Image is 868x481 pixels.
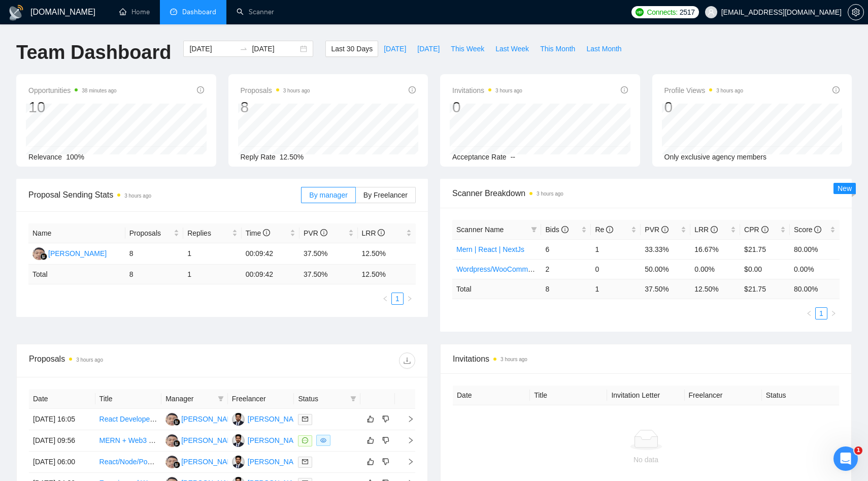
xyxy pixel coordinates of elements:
img: gigradar-bm.png [40,253,47,260]
span: Profile Views [664,84,744,97]
button: Last Month [581,41,627,57]
a: setting [848,8,864,16]
button: like [364,434,377,446]
li: Previous Page [379,293,391,305]
button: download [399,352,415,369]
span: info-circle [561,226,569,233]
td: 12.50% [358,243,416,265]
td: 37.50 % [641,279,690,299]
span: dislike [382,458,389,466]
th: Title [95,389,162,409]
a: MERN + Web3 Developer Needed for Real-Time Blockchain Event Listener Integration [99,436,372,444]
span: By Freelancer [363,191,408,199]
span: info-circle [832,86,840,93]
span: info-circle [814,226,821,233]
span: 1 [854,446,862,455]
input: End date [252,43,298,54]
td: 1 [183,243,241,265]
button: This Month [535,41,581,57]
td: 6 [541,239,591,259]
span: New [838,184,852,193]
a: KT[PERSON_NAME] [232,457,306,465]
span: 12.50% [280,153,304,161]
td: 37.50 % [299,265,357,284]
img: KT [232,456,245,468]
div: [PERSON_NAME] [248,456,306,467]
span: filter [529,222,539,237]
time: 3 hours ago [124,193,151,199]
span: dashboard [170,8,177,15]
span: like [367,458,374,466]
span: Connects: [647,7,677,18]
span: info-circle [711,226,718,233]
th: Status [762,386,839,405]
button: right [404,293,416,305]
a: React Developer Needed for Ongoing Project [99,415,243,423]
span: Opportunities [28,84,117,97]
td: [DATE] 06:00 [29,452,95,473]
img: NS [32,247,45,260]
span: Re [595,226,613,234]
a: Mern | React | NextJs [456,245,524,253]
div: [PERSON_NAME] [248,435,306,446]
span: Acceptance Rate [452,153,507,161]
div: [PERSON_NAME] [181,456,240,467]
td: $21.75 [740,239,790,259]
td: 8 [125,265,183,284]
td: 0.00% [790,259,840,279]
li: Next Page [404,293,416,305]
th: Date [29,389,95,409]
span: Proposals [241,84,310,97]
td: 1 [183,265,241,284]
td: 0 [591,259,641,279]
span: info-circle [263,229,270,236]
td: 12.50 % [690,279,740,299]
span: right [399,458,414,465]
button: This Week [445,41,490,57]
button: setting [848,4,864,20]
td: 1 [591,279,641,299]
td: 50.00% [641,259,690,279]
div: [PERSON_NAME] [181,435,240,446]
th: Replies [183,223,241,243]
span: to [240,45,248,53]
img: gigradar-bm.png [173,461,180,468]
div: [PERSON_NAME] [48,248,107,259]
span: LRR [362,229,385,237]
td: $ 21.75 [740,279,790,299]
span: user [708,9,715,16]
a: React/Node/Postgres Webapp Developer for Monthly Launches [99,458,299,466]
div: No data [461,454,831,465]
time: 3 hours ago [495,88,522,93]
span: [DATE] [384,43,406,54]
img: logo [8,5,24,21]
span: mail [302,416,308,422]
a: KT[PERSON_NAME] [232,436,306,444]
iframe: Intercom live chat [833,446,858,471]
td: $0.00 [740,259,790,279]
img: gigradar-bm.png [173,440,180,447]
td: 80.00% [790,239,840,259]
button: like [364,413,377,425]
td: 8 [125,243,183,265]
a: searchScanner [237,8,274,16]
td: 12.50 % [358,265,416,284]
button: left [803,307,815,319]
td: [DATE] 09:56 [29,430,95,452]
span: Score [794,226,821,234]
span: dislike [382,436,389,444]
button: like [364,456,377,468]
img: gigradar-bm.png [173,419,180,426]
span: info-circle [378,229,385,236]
a: homeHome [119,8,150,16]
span: Only exclusive agency members [664,153,767,161]
td: Total [452,279,541,299]
li: 1 [815,307,827,319]
span: setting [848,8,863,16]
span: download [399,357,415,365]
span: This Week [451,43,484,54]
span: right [407,296,413,302]
span: mail [302,459,308,465]
span: Last Month [586,43,621,54]
td: 33.33% [641,239,690,259]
